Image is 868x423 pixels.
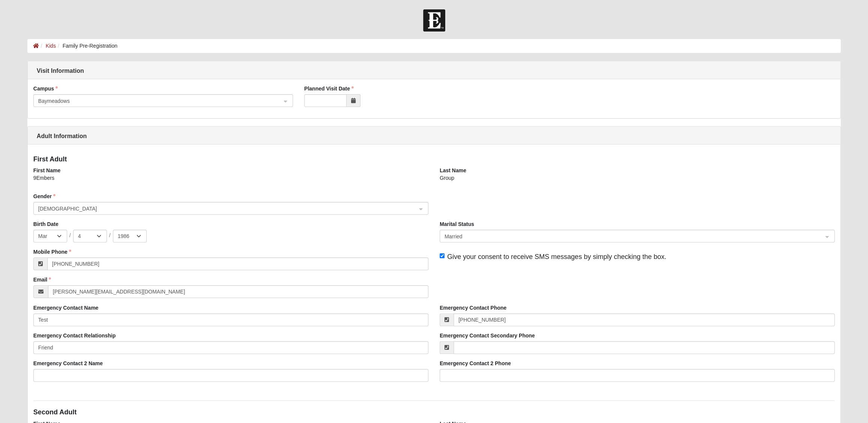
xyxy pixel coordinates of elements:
label: Emergency Contact Name [33,304,99,312]
label: Last Name [440,167,466,174]
span: Married [445,232,816,241]
li: Family Pre-Registration [56,42,117,50]
label: Birth Date [33,220,59,228]
label: Emergency Contact Secondary Phone [440,332,535,339]
h4: Second Adult [33,408,835,417]
span: Male [38,205,417,213]
label: Mobile Phone [33,248,71,256]
span: Give your consent to receive SMS messages by simply checking the box. [447,253,666,260]
span: Baymeadows [38,97,275,105]
label: Emergency Contact 2 Phone [440,360,511,367]
span: / [109,232,111,239]
img: Church of Eleven22 Logo [423,9,445,32]
label: Emergency Contact Phone [440,304,506,312]
label: Emergency Contact Relationship [33,332,116,339]
label: Campus [33,85,58,92]
label: Emergency Contact 2 Name [33,360,103,367]
div: 9Embers [33,174,428,187]
label: Marital Status [440,220,474,228]
label: Gender [33,193,56,200]
input: Give your consent to receive SMS messages by simply checking the box. [440,253,445,258]
label: Planned Visit Date [304,85,354,92]
div: Group [440,174,835,187]
h1: Adult Information [28,132,840,140]
label: Email [33,276,51,283]
h4: First Adult [33,155,835,164]
h1: Visit Information [28,67,840,74]
a: Kids [46,43,56,49]
span: / [69,232,71,239]
label: First Name [33,167,60,174]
